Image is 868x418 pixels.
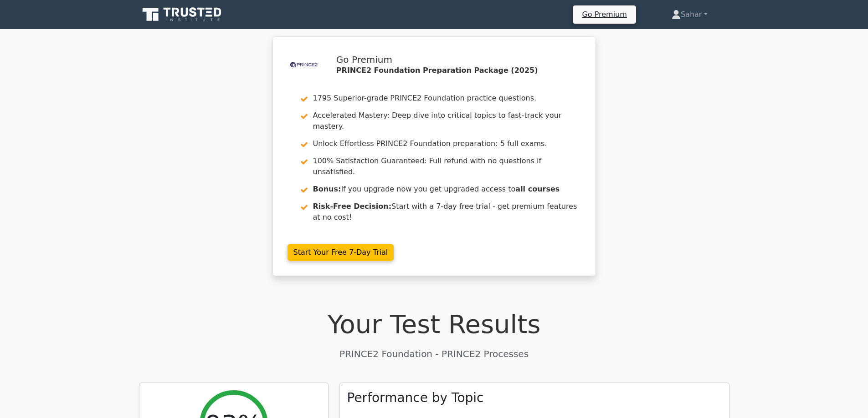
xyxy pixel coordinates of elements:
a: Sahar [650,5,729,24]
a: Start Your Free 7-Day Trial [288,244,394,261]
p: PRINCE2 Foundation - PRINCE2 Processes [139,347,729,361]
h1: Your Test Results [139,309,729,339]
h3: Performance by Topic [347,390,484,406]
a: Go Premium [576,8,632,20]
